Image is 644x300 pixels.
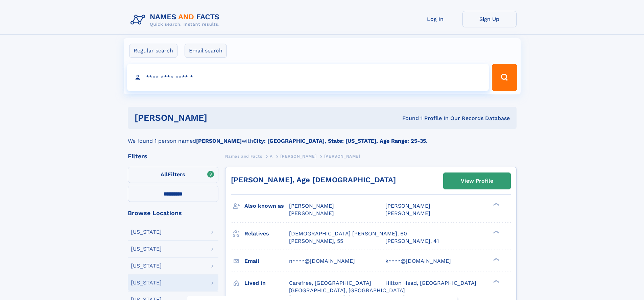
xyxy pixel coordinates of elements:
label: Filters [128,167,218,183]
div: Browse Locations [128,210,218,216]
label: Email search [185,44,227,58]
span: All [161,171,168,178]
span: [PERSON_NAME] [280,154,316,159]
span: A [270,154,273,159]
span: [PERSON_NAME] [289,210,334,216]
div: Found 1 Profile In Our Records Database [305,115,510,122]
a: [PERSON_NAME], 41 [385,237,439,245]
a: [DEMOGRAPHIC_DATA] [PERSON_NAME], 60 [289,230,407,237]
h3: Lived in [244,277,289,289]
a: Names and Facts [225,152,262,160]
b: City: [GEOGRAPHIC_DATA], State: [US_STATE], Age Range: 25-35 [253,138,426,144]
h3: Email [244,255,289,267]
span: [PERSON_NAME] [385,210,430,216]
span: Carefree, [GEOGRAPHIC_DATA] [289,280,371,286]
span: Hilton Head, [GEOGRAPHIC_DATA] [385,280,476,286]
label: Regular search [129,44,177,58]
div: View Profile [461,173,493,189]
a: View Profile [444,173,510,189]
div: We found 1 person named with . [128,129,517,145]
div: ❯ [492,202,500,207]
div: ❯ [492,230,500,234]
img: Logo Names and Facts [128,11,225,29]
b: [PERSON_NAME] [196,138,242,144]
div: ❯ [492,279,500,283]
h3: Relatives [244,228,289,239]
div: [US_STATE] [131,280,162,285]
a: [PERSON_NAME] [280,152,316,160]
h3: Also known as [244,200,289,212]
h1: [PERSON_NAME] [135,114,305,122]
a: Sign Up [462,11,517,27]
div: [US_STATE] [131,246,162,252]
span: [GEOGRAPHIC_DATA], [GEOGRAPHIC_DATA] [289,287,405,294]
div: ❯ [492,257,500,261]
a: [PERSON_NAME], 55 [289,237,343,245]
a: A [270,152,273,160]
div: [US_STATE] [131,263,162,269]
span: [PERSON_NAME] [385,203,430,209]
div: Filters [128,153,218,159]
span: [PERSON_NAME] [324,154,360,159]
span: [PERSON_NAME] [289,203,334,209]
a: Log In [408,11,462,27]
div: [US_STATE] [131,229,162,235]
button: Search Button [492,64,517,91]
input: search input [127,64,489,91]
a: [PERSON_NAME], Age [DEMOGRAPHIC_DATA] [231,176,396,184]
